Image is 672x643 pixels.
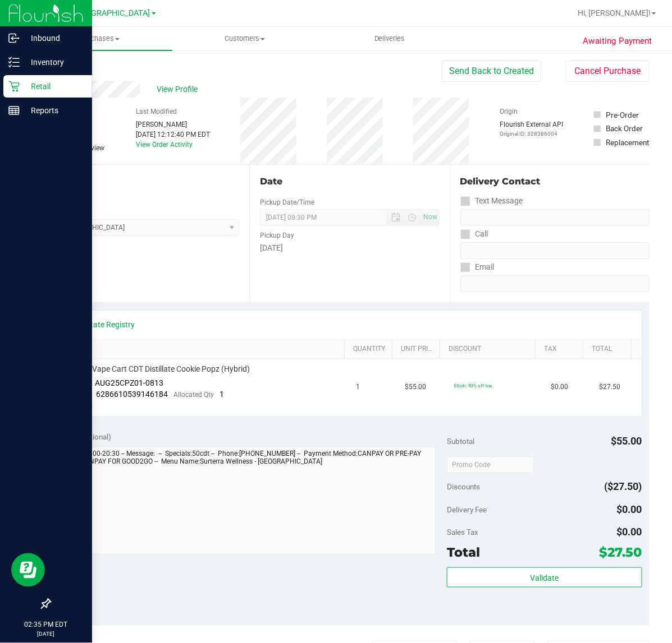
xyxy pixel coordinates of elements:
input: Format: (999) 999-9999 [460,209,650,226]
span: $27.50 [600,544,642,560]
a: Quantity [353,345,387,354]
inline-svg: Retail [8,81,20,92]
div: [DATE] 12:12:40 PM EDT [136,129,210,140]
p: Inbound [20,31,87,45]
span: Delivery Fee [447,505,487,514]
a: Unit Price [401,345,436,354]
span: Deliveries [359,34,420,44]
span: $0.00 [551,382,568,392]
span: Customers [173,34,317,44]
label: Pickup Day [260,230,294,240]
span: Sales Tax [447,528,478,536]
a: View Order Activity [136,141,193,149]
span: 50cdt: 50% off line [454,383,492,388]
span: $55.00 [611,435,642,447]
label: Origin [500,107,518,117]
a: Discount [449,345,532,354]
button: Send Back to Created [442,61,541,82]
input: Format: (999) 999-9999 [460,242,650,259]
iframe: Resource center [11,553,45,587]
p: Inventory [20,55,87,69]
label: Email [460,259,495,275]
span: Awaiting Payment [583,35,652,48]
inline-svg: Reports [8,105,20,116]
label: Last Modified [136,107,177,117]
span: Purchases [27,34,172,44]
p: 02:35 PM EDT [5,619,87,630]
a: Deliveries [317,27,463,50]
p: Retail [20,80,87,93]
span: ($27.50) [605,480,642,492]
span: Allocated Qty [174,391,214,399]
p: Reports [20,104,87,117]
div: Pre-Order [606,109,639,121]
a: Purchases [27,27,172,50]
a: Tax [545,345,579,354]
a: Customers [172,27,318,50]
inline-svg: Inventory [8,57,20,68]
button: Cancel Purchase [565,61,650,82]
div: Delivery Contact [460,175,650,188]
a: View State Registry [68,319,135,330]
button: Validate [447,567,642,588]
a: SKU [66,345,340,354]
div: Back Order [606,123,643,134]
div: Date [260,175,439,188]
span: Validate [530,573,559,582]
div: Replacement [606,137,650,148]
p: [DATE] [5,630,87,638]
input: Promo Code [447,456,534,473]
span: Subtotal [447,437,474,446]
span: AUG25CPZ01-0813 [95,378,164,387]
span: Hi, [PERSON_NAME]! [578,8,651,17]
span: $0.00 [617,503,642,515]
div: [PERSON_NAME] [136,119,210,129]
inline-svg: Inbound [8,33,20,44]
span: $55.00 [405,382,426,392]
span: Total [447,544,480,560]
span: $0.00 [617,526,642,538]
label: Pickup Date/Time [260,197,314,207]
a: Total [592,345,627,354]
span: 1 [356,382,360,392]
label: Text Message [460,193,523,209]
label: Call [460,226,488,242]
span: $27.50 [600,382,621,392]
span: FT 0.5g Vape Cart CDT Distillate Cookie Popz (Hybrid) [65,364,250,374]
div: Location [49,175,239,188]
span: 1 [220,390,225,399]
span: 6286610539146184 [97,390,168,399]
p: Original ID: 328386004 [500,129,563,138]
span: Discounts [447,477,480,497]
span: [GEOGRAPHIC_DATA] [74,8,150,18]
div: Flourish External API [500,119,563,138]
div: [DATE] [260,242,439,254]
span: View Profile [157,84,202,95]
